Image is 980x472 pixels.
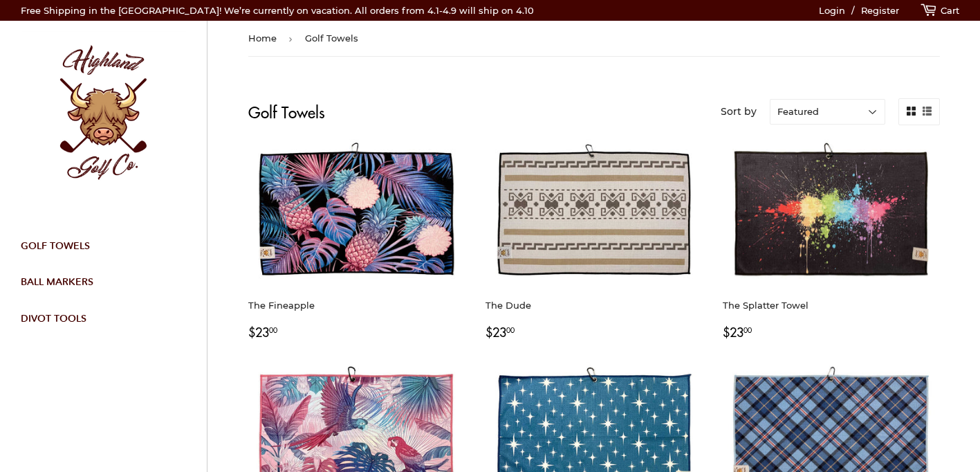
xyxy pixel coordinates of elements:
img: Highland Golf Co [21,31,186,197]
span: Golf Towels [305,21,363,56]
span: / [848,5,858,16]
a: Grid view [907,107,916,116]
a: List view [923,107,932,116]
img: big lewbowski golf towel [486,139,702,288]
small: $23 [248,323,277,341]
a: Cart [920,5,959,16]
h1: Golf Towels [248,98,708,125]
img: The Splatter Towel [723,139,939,288]
a: big lewbowski golf towel The Dude [486,139,702,341]
sup: 00 [269,324,277,335]
p: The Fineapple [248,298,465,313]
sup: 00 [743,324,752,335]
a: Login [819,5,845,16]
a: Home [248,21,281,56]
img: The Fineapple [248,139,465,288]
p: The Splatter Towel [723,298,939,313]
a: Golf Towels [10,228,186,264]
small: $23 [723,323,752,341]
span: › [289,21,297,56]
small: $23 [486,323,515,341]
a: Ball Markers [10,264,186,300]
sup: 00 [506,324,515,335]
a: The Fineapple The Fineapple [248,139,465,341]
p: Free Shipping in the [GEOGRAPHIC_DATA]! We’re currently on vacation. All orders from 4.1-4.9 will... [21,3,534,18]
p: The Dude [486,298,702,313]
a: The Splatter Towel The Splatter Towel [723,139,939,341]
a: Register [861,5,899,16]
nav: breadcrumbs [248,21,940,57]
label: Sort by [721,104,757,119]
a: Divot Tools [10,300,186,336]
